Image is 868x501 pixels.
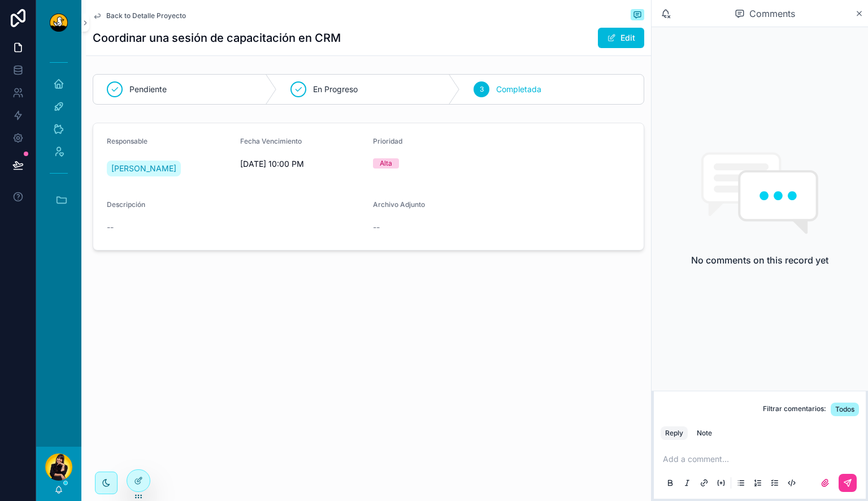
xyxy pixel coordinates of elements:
div: Note [697,429,712,438]
span: Back to Detalle Proyecto [106,11,186,20]
span: Pendiente [129,84,167,95]
button: Note [692,426,717,440]
div: Alta [380,158,392,169]
img: App logo [50,14,68,32]
h1: Coordinar una sesión de capacitación en CRM [93,30,341,46]
span: -- [107,222,114,233]
span: Descripción [107,200,145,209]
span: Completada [496,84,541,95]
h2: No comments on this record yet [691,253,828,267]
span: Comments [749,7,795,20]
div: scrollable content [36,45,81,232]
span: 3 [480,85,484,94]
button: Edit [598,28,644,48]
a: Back to Detalle Proyecto [93,11,186,20]
a: [PERSON_NAME] [107,161,181,176]
span: Responsable [107,137,147,145]
span: Archivo Adjunto [373,200,425,209]
button: Reply [661,426,688,440]
button: Todos [831,403,859,416]
span: Fecha Vencimiento [240,137,302,145]
span: [PERSON_NAME] [111,163,176,174]
span: -- [373,222,380,233]
span: Prioridad [373,137,402,145]
span: [DATE] 10:00 PM [240,158,364,170]
span: Filtrar comentarios: [763,404,826,416]
span: En Progreso [313,84,358,95]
